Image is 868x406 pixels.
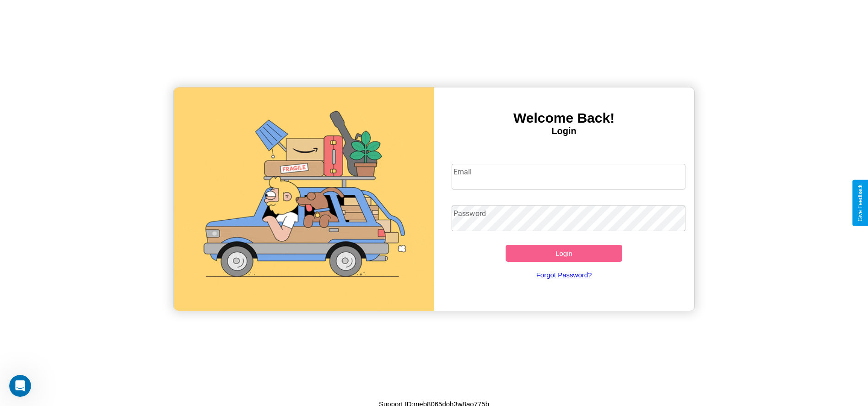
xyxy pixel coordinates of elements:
[174,87,434,311] img: gif
[434,126,694,136] h4: Login
[9,375,31,397] iframe: Intercom live chat
[857,184,863,222] div: Give Feedback
[506,245,623,262] button: Login
[447,262,681,288] a: Forgot Password?
[434,110,694,126] h3: Welcome Back!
